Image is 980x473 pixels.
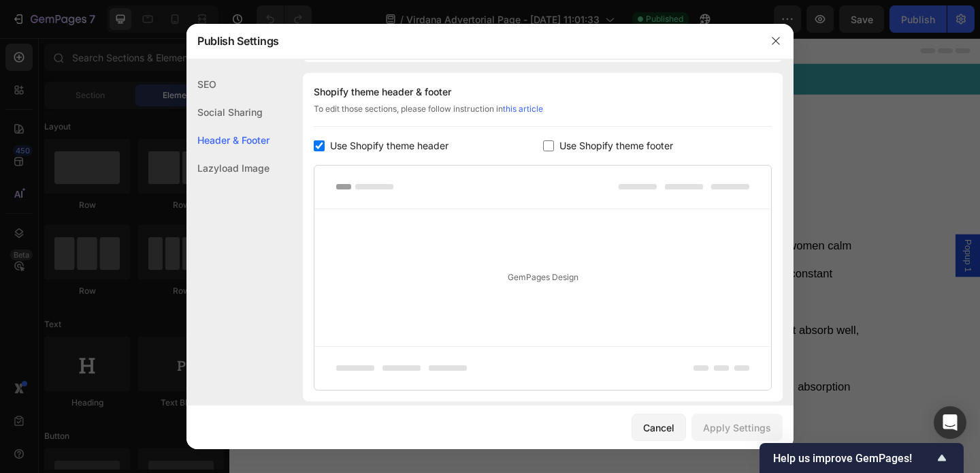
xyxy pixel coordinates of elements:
[127,219,676,294] span: GLP-1 support patches are taking the wellness world by storm. They’re designed to help women calm...
[127,311,685,355] span: But here’s the truth: not all patches deliver. Some are missing key ingredients, others don’t abs...
[934,406,966,439] div: Open Intercom Messenger
[691,414,783,441] button: Apply Settings
[127,433,389,447] span: The verdict? Only one patch checked every box.
[559,138,673,154] span: Use Shopify theme footer
[643,421,674,435] div: Cancel
[330,138,448,154] span: Use Shopify theme header
[703,421,771,435] div: Apply Settings
[503,104,543,114] a: this article
[632,414,686,441] button: Cancel
[186,98,269,126] div: Social Sharing
[314,209,771,346] div: GemPages Design
[773,450,950,466] button: Show survey - Help us improve GemPages!
[314,84,772,100] div: Shopify theme header & footer
[186,23,758,59] div: Publish Settings
[1,37,815,52] p: My Wellness Path
[773,452,934,465] span: Help us improve GemPages!
[314,103,772,127] div: To edit those sections, please follow instruction in
[186,70,269,98] div: SEO
[796,219,810,254] span: Popup 1
[127,372,675,416] span: That’s why we put the top GLP-1 patches under the microscope — comparing ingredients, absorption ...
[186,154,269,182] div: Lazyload Image
[186,126,269,154] div: Header & Footer
[117,121,575,179] strong: 5 GLP-1 Patches Compared — Why Those Patches Were the Only One I Recommended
